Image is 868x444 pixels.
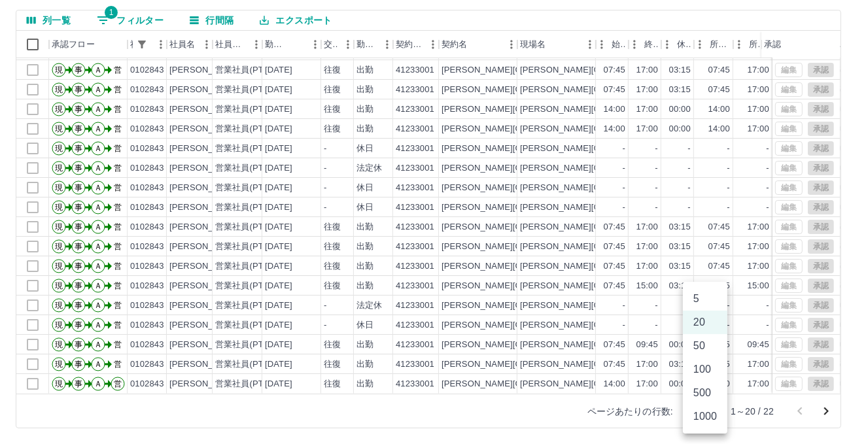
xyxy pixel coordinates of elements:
li: 20 [683,311,727,334]
li: 5 [683,287,727,311]
li: 500 [683,381,727,405]
li: 1000 [683,405,727,428]
li: 50 [683,334,727,358]
li: 100 [683,358,727,381]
